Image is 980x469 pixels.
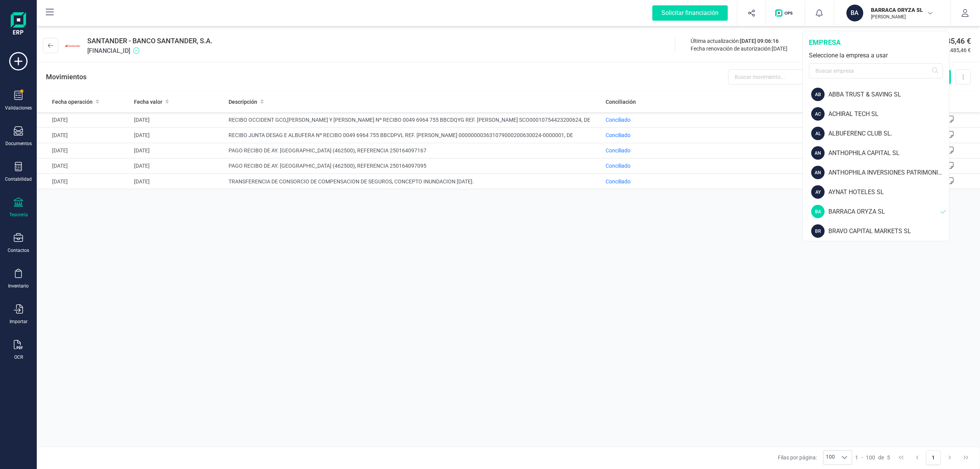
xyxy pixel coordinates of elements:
div: Última actualización: [691,37,787,45]
button: BABARRACA ORYZA SL[PERSON_NAME] [843,1,941,25]
div: Solicitar financiación [652,5,728,21]
input: Buscar movimiento... [728,69,838,85]
td: [DATE] [37,158,131,173]
td: [DATE] [131,174,225,189]
div: - [855,454,890,461]
div: Contabilidad [5,176,32,182]
td: [DATE] [37,143,131,158]
td: [DATE] [131,127,225,143]
div: ANTHOPHILA INVERSIONES PATRIMONIALES SL [828,168,949,177]
div: empresa [809,37,943,48]
span: 100 [866,454,875,461]
span: de [878,454,884,461]
div: AY [811,185,825,199]
div: AN [811,166,825,179]
div: AB [811,88,825,101]
button: Previous Page [910,450,924,465]
button: Page 1 [926,450,941,465]
div: AC [811,107,825,121]
span: RECIBO OCCIDENT GCO,[PERSON_NAME] Y [PERSON_NAME] Nº RECIBO 0049 6964 755 BBCDQYG REF. [PERSON_NA... [229,116,600,124]
div: Filas por página: [778,450,852,465]
td: [DATE] [131,143,225,158]
div: BR [811,224,825,238]
td: [DATE] [131,112,225,127]
div: AL [811,127,825,140]
div: Documentos [5,141,32,147]
p: BARRACA ORYZA SL [871,6,932,14]
span: PAGO RECIBO DE AY. [GEOGRAPHIC_DATA] (462500), REFERENCIA 250164097167 [229,147,600,154]
span: 9.485,46 € [946,46,971,54]
div: Validaciones [5,105,32,111]
div: Fecha renovación de autorización: [691,45,787,52]
div: AN [811,146,825,160]
td: [DATE] [37,174,131,189]
div: ANTHOPHILA CAPITAL SL [828,149,949,158]
div: ABBA TRUST & SAVING SL [828,90,949,99]
span: PAGO RECIBO DE AY. [GEOGRAPHIC_DATA] (462500), REFERENCIA 250164097095 [229,162,600,170]
button: Last Page [959,450,973,465]
button: First Page [894,450,908,465]
span: 1 [855,454,858,461]
input: Buscar empresa [809,63,943,78]
div: ALBUFERENC CLUB SL. [828,129,949,138]
span: Conciliado [606,147,630,154]
div: BRAVO CAPITAL MARKETS SL [828,227,949,236]
span: 5 [887,454,890,461]
span: 100 [823,451,837,464]
div: BARRACA ORYZA SL [828,207,941,216]
button: Next Page [942,450,957,465]
span: [DATE] 09:06:16 [740,38,779,44]
span: Conciliado [606,163,630,169]
td: [DATE] [131,158,225,173]
div: ACHIRAL TECH SL [828,109,949,119]
div: Seleccione la empresa a usar [809,51,943,60]
div: OCR [14,354,23,360]
td: [DATE] [37,112,131,127]
span: Descripción [229,98,257,106]
div: AYNAT HOTELES SL [828,188,949,197]
div: Inventario [8,283,29,289]
div: Contactos [8,247,29,253]
div: BA [846,5,863,21]
span: [FINANCIAL_ID] [87,46,212,56]
span: Conciliado [606,178,630,185]
span: TRANSFERENCIA DE CONSORCIO DE COMPENSACION DE SEGUROS, CONCEPTO INUNDACION [DATE]. [229,178,600,185]
td: [DATE] [37,127,131,143]
span: Conciliación [606,98,636,106]
span: Conciliado [606,117,630,123]
span: RECIBO JUNTA DESAG E ALBUFERA Nº RECIBO 0049 6964 755 BBCDPVL REF. [PERSON_NAME] 0000000036310790... [229,131,600,139]
button: Solicitar financiación [643,1,737,25]
div: Tesorería [9,212,28,218]
span: 9.485,46 € [936,36,971,46]
span: Conciliado [606,132,630,138]
span: Fecha valor [134,98,162,106]
img: Logo de OPS [775,9,795,17]
p: [PERSON_NAME] [871,14,932,20]
button: Logo de OPS [771,1,800,25]
span: Fecha operación [52,98,93,106]
div: Importar [10,319,28,325]
span: [DATE] [772,46,787,52]
p: Movimientos [46,72,87,82]
span: SANTANDER - BANCO SANTANDER, S.A. [87,36,212,46]
img: Logo Finanedi [11,12,26,37]
div: BA [811,205,825,218]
